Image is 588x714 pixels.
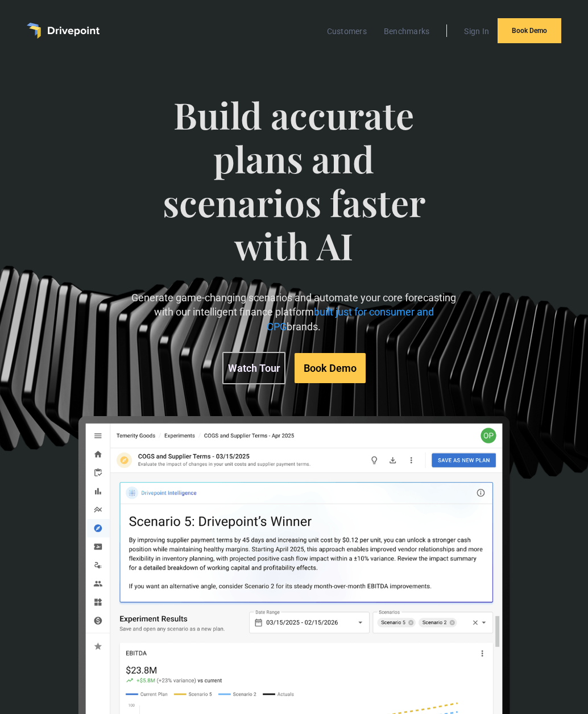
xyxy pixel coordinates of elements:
a: home [27,23,100,39]
span: built just for consumer and CPG [267,306,434,332]
a: Customers [321,24,372,39]
a: Benchmarks [378,24,436,39]
a: Book Demo [498,18,561,43]
a: Sign In [458,24,495,39]
p: Generate game-changing scenarios and automate your core forecasting with our intelligent finance ... [131,290,457,334]
a: Book Demo [295,353,366,383]
a: Watch Tour [222,352,285,384]
span: Build accurate plans and scenarios faster with AI [131,93,457,290]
